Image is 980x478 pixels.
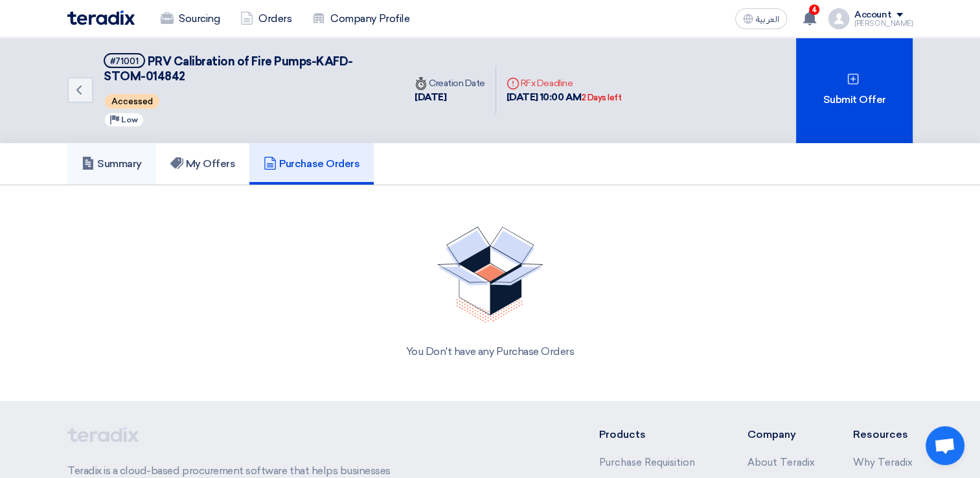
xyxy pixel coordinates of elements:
a: Open chat [926,426,964,465]
h5: Summary [82,157,142,170]
div: [DATE] 10:00 AM [507,90,622,105]
div: Account [854,10,891,21]
div: Creation Date [415,76,485,90]
a: About Teradix [747,457,814,468]
li: Products [599,427,709,442]
a: Summary [67,143,156,185]
h5: Purchase Orders [264,157,359,170]
li: Resources [853,427,913,442]
a: Company Profile [302,5,420,33]
h5: PRV Calibration of Fire Pumps-KAFD-STOM-014842 [104,53,389,85]
img: profile_test.png [828,8,849,29]
div: 2 Days left [582,91,622,104]
div: RFx Deadline [507,76,622,90]
img: No Quotations Found! [437,227,543,323]
span: PRV Calibration of Fire Pumps-KAFD-STOM-014842 [104,54,353,84]
div: You Don't have any Purchase Orders [83,344,897,359]
span: العربية [756,15,779,24]
h5: My Offers [170,157,236,170]
img: Teradix logo [67,10,135,25]
div: Submit Offer [796,38,913,143]
a: Orders [230,5,302,33]
div: [PERSON_NAME] [854,20,913,27]
span: 4 [809,5,819,15]
span: Accessed [105,94,159,109]
li: Company [747,427,814,442]
a: Sourcing [150,5,230,33]
button: العربية [735,8,787,29]
div: #71001 [110,57,139,65]
a: My Offers [156,143,250,185]
div: [DATE] [415,90,485,105]
span: Low [121,115,138,124]
a: Why Teradix [853,457,913,468]
a: Purchase Orders [249,143,374,185]
a: Purchase Requisition [599,457,695,468]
